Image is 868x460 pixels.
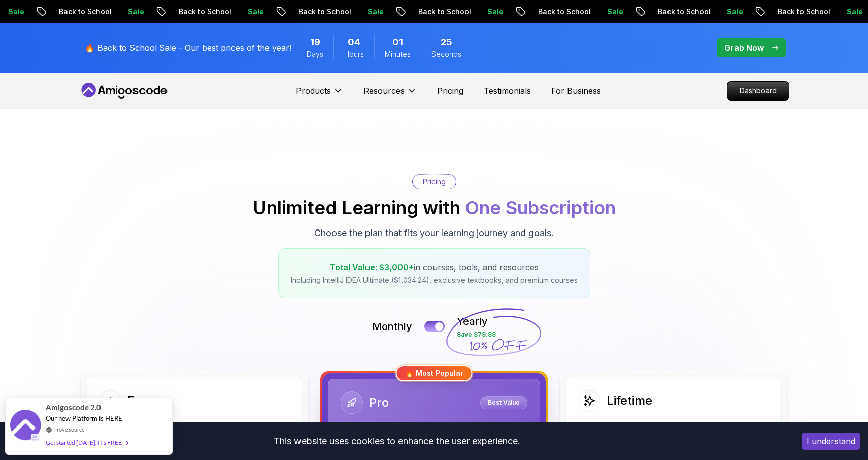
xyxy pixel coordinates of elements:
p: Sale [719,7,751,17]
button: Accept cookies [802,433,860,450]
p: 🔥 Back to School Sale - Our best prices of the year! [85,42,291,54]
span: 19 Days [310,35,320,49]
p: Back to School [410,7,479,17]
span: Days [307,49,323,59]
p: One-time payment for lifetime access to all current and future courses. [578,420,769,440]
h2: Free [127,392,153,409]
button: Products [296,85,343,105]
span: Amigoscode 2.0 [46,402,101,413]
a: Testimonials [484,85,531,97]
p: Back to School [650,7,719,17]
a: ProveSource [53,425,85,434]
a: Dashboard [727,81,789,101]
a: Pricing [437,85,463,97]
span: Total Value: $3,000+ [330,262,414,272]
p: Sale [599,7,631,17]
h2: Unlimited Learning with [253,198,616,218]
p: Including IntelliJ IDEA Ultimate ($1,034.24), exclusive textbooks, and premium courses [291,275,578,285]
span: One Subscription [465,196,616,219]
h2: Lifetime [607,392,652,409]
p: Everything in Free, plus [341,422,527,432]
span: 4 Hours [348,35,360,49]
p: Back to School [171,7,240,17]
span: Seconds [431,49,461,59]
img: provesource social proof notification image [10,410,41,443]
span: 25 Seconds [441,35,452,49]
p: Back to School [770,7,839,17]
a: For Business [551,85,601,97]
p: Resources [363,85,405,97]
span: Our new Platform is HERE [46,414,122,422]
span: Hours [344,49,364,59]
p: Pricing [423,177,446,187]
p: Back to School [530,7,599,17]
p: Choose the plan that fits your learning journey and goals. [314,226,554,240]
p: Monthly [372,319,412,334]
p: Grab Now [724,42,764,54]
p: Back to School [51,7,120,17]
p: Sale [359,7,392,17]
p: in courses, tools, and resources [291,261,578,273]
p: Best Value [482,398,526,408]
p: Products [296,85,331,97]
p: Sale [479,7,512,17]
span: Minutes [385,49,411,59]
button: Resources [363,85,417,105]
p: Back to School [290,7,359,17]
span: 1 Minutes [392,35,403,49]
p: Ideal for beginners exploring coding and learning the basics for free. [99,420,290,440]
p: Sale [120,7,152,17]
div: Get started [DATE]. It's FREE [46,437,128,448]
h2: Pro [369,395,389,411]
p: Sale [240,7,272,17]
p: Dashboard [727,82,789,100]
div: This website uses cookies to enhance the user experience. [8,430,786,452]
